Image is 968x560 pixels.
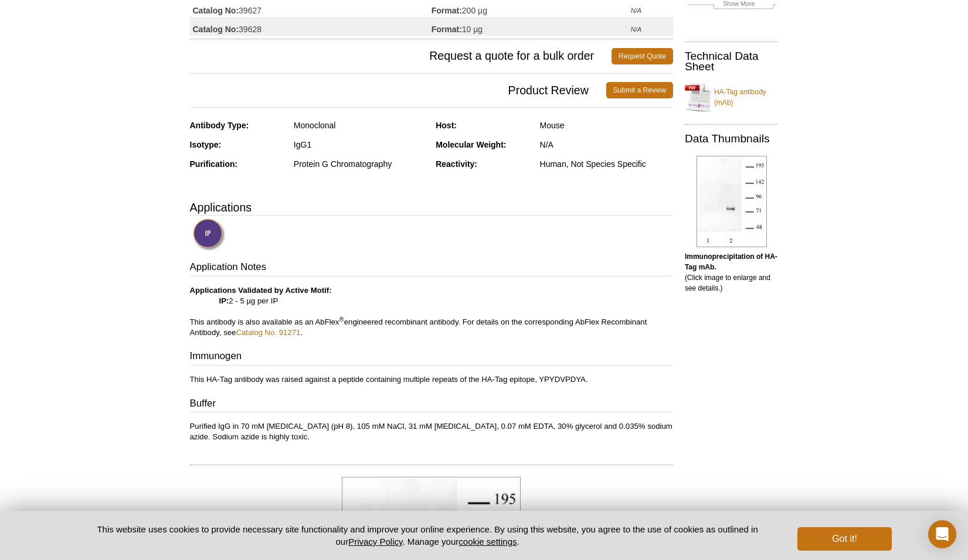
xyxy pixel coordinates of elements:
[190,48,612,64] span: Request a quote for a bulk order
[928,520,956,548] div: Open Intercom Messenger
[190,397,673,413] h3: Buffer
[294,139,427,150] div: IgG1
[190,260,673,276] h3: Application Notes
[190,374,673,385] p: This HA-Tag antibody was raised against a peptide containing multiple repeats of the HA-Tag epito...
[685,134,779,144] h2: Data Thumbnails
[612,48,673,64] a: Request Quote
[697,156,767,247] img: HA-Tag antibody (mAb) tested by immunoprecipitation.
[190,349,673,366] h3: Immunogen
[436,121,457,130] strong: Host:
[540,120,673,131] div: Mouse
[219,296,229,305] strong: IP:
[339,315,344,322] sup: ®
[432,24,462,35] strong: Format:
[540,139,673,150] div: N/A
[190,159,238,169] strong: Purification:
[432,5,462,16] strong: Format:
[236,328,300,337] a: Catalog No. 91271
[294,159,427,169] div: Protein G Chromatography
[190,421,673,442] p: Purified IgG in 70 mM [MEDICAL_DATA] (pH 8), 105 mM NaCl, 31 mM [MEDICAL_DATA], 0.07 mM EDTA, 30%...
[436,140,506,149] strong: Molecular Weight:
[190,17,432,36] td: 39628
[190,199,673,216] h3: Applications
[193,218,225,251] img: Immunoprecipitation Validated
[685,251,779,293] p: (Click image to enlarge and see details.)
[685,51,779,72] h2: Technical Data Sheet
[193,5,239,16] strong: Catalog No:
[77,523,779,548] p: This website uses cookies to provide necessary site functionality and improve your online experie...
[190,140,222,149] strong: Isotype:
[797,527,891,551] button: Got it!
[190,286,332,295] b: Applications Validated by Active Motif:
[193,24,239,35] strong: Catalog No:
[190,121,249,130] strong: Antibody Type:
[436,159,477,169] strong: Reactivity:
[458,537,517,547] button: cookie settings
[348,537,402,547] a: Privacy Policy
[432,17,631,36] td: 10 µg
[685,80,779,115] a: HA-Tag antibody (mAb)
[631,17,673,36] td: N/A
[190,285,673,338] p: 2 - 5 µg per IP This antibody is also available as an AbFlex engineered recombinant antibody. For...
[190,82,606,98] span: Product Review
[606,82,673,98] a: Submit a Review
[540,159,673,169] div: Human, Not Species Specific
[685,252,777,271] b: Immunoprecipitation of HA-Tag mAb.
[294,120,427,131] div: Monoclonal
